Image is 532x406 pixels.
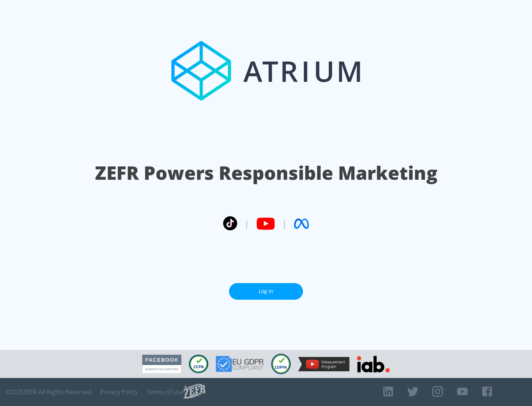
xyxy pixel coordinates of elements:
img: Facebook Marketing Partner [142,355,181,374]
img: COPPA Compliant [271,354,291,374]
img: IAB [357,356,390,372]
span: | [282,218,287,229]
h1: ZEFR Powers Responsible Marketing [95,160,437,186]
a: Privacy Policy [100,388,138,396]
img: GDPR Compliant [216,356,264,372]
img: YouTube Measurement Program [298,357,349,371]
span: | [245,218,249,229]
a: Log In [229,283,303,300]
span: © 2025 ZEFR All Rights Reserved [6,388,91,396]
img: CCPA Compliant [189,355,208,373]
a: Terms of Use [147,388,184,396]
